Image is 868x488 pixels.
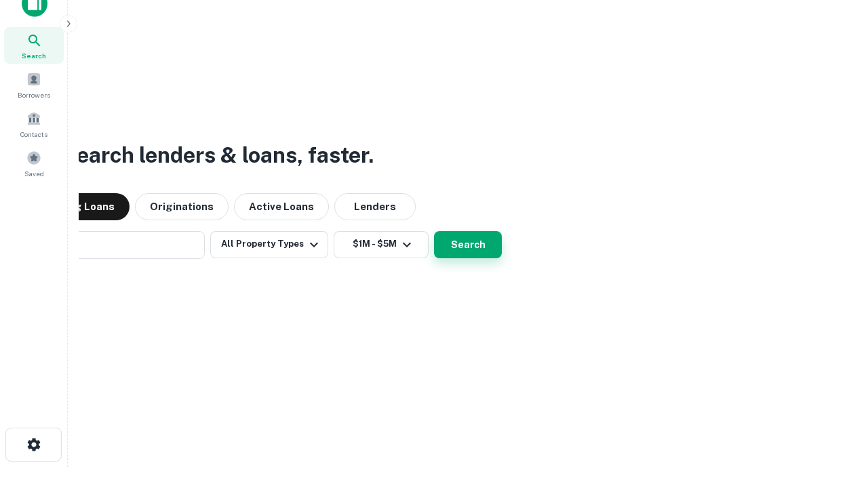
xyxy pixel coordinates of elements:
[334,231,429,258] button: $1M - $5M
[234,193,329,220] button: Active Loans
[22,50,46,61] span: Search
[18,89,50,100] span: Borrowers
[4,106,64,142] a: Contacts
[210,231,328,258] button: All Property Types
[4,27,64,64] a: Search
[20,129,47,140] span: Contacts
[800,380,868,445] iframe: Chat Widget
[4,145,64,182] a: Saved
[4,66,64,103] a: Borrowers
[62,139,374,171] h3: Search lenders & loans, faster.
[434,231,502,258] button: Search
[135,193,229,220] button: Originations
[24,168,44,179] span: Saved
[334,193,416,220] button: Lenders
